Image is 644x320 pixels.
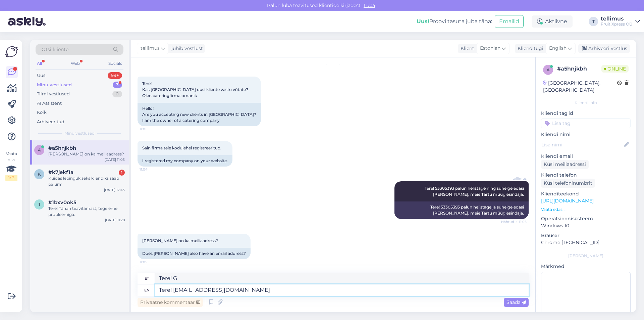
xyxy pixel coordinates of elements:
[543,80,617,94] div: [GEOGRAPHIC_DATA], [GEOGRAPHIC_DATA]
[105,157,125,162] div: [DATE] 11:05
[140,127,165,132] span: 11:01
[541,263,631,270] p: Märkmed
[37,100,62,107] div: AI Assistent
[601,21,633,27] div: Fruit Xpress OÜ
[5,175,17,181] div: 1 / 3
[141,45,160,52] span: tellimus
[589,17,598,26] div: T
[601,16,633,21] div: tellimus
[495,15,524,28] button: Emailid
[394,201,529,219] div: Tere! 53305393 palun helistage ja suhelge edasi [PERSON_NAME], meie Tartu müügiesindaja.
[5,45,18,58] img: Askly Logo
[480,45,500,52] span: Estonian
[48,175,125,187] div: Kuidas lepingukiseks kliendiks saab palun?
[64,130,95,136] span: Minu vestlused
[155,284,529,296] textarea: Tere! [EMAIL_ADDRESS][DOMAIN_NAME]
[541,253,631,259] div: [PERSON_NAME]
[501,176,527,181] span: tellimus
[112,91,122,97] div: 0
[601,16,640,27] a: tellimusFruit Xpress OÜ
[547,67,550,72] span: a
[557,65,601,73] div: # a5hnjkbh
[169,45,203,52] div: juhib vestlust
[601,65,629,73] span: Online
[37,82,72,88] div: Minu vestlused
[532,15,573,28] div: Aktiivne
[541,222,631,229] p: Windows 10
[541,141,623,148] input: Lisa nimi
[145,273,149,284] div: et
[142,145,221,150] span: Sain firma teie kodulehel registreeritud.
[48,205,125,218] div: Tere! Tänan teavitamast, tegeleme probleemiga.
[138,155,232,167] div: I registered my company on your website.
[541,198,594,204] a: [URL][DOMAIN_NAME]
[501,219,527,224] span: Nähtud ✓ 11:05
[48,145,76,151] span: #a5hnjkbh
[69,59,81,68] div: Web
[37,91,70,97] div: Tiimi vestlused
[578,44,630,53] div: Arhiveeri vestlus
[37,119,64,125] div: Arhiveeritud
[541,172,631,179] p: Kliendi telefon
[549,45,567,52] span: English
[104,187,125,192] div: [DATE] 12:43
[37,109,47,116] div: Kõik
[119,170,125,176] div: 1
[506,299,526,305] span: Saada
[142,81,249,98] span: Tere! Kas [GEOGRAPHIC_DATA] uusi kliente vastu võtate? Olen cateringfirma omanik
[541,239,631,246] p: Chrome [TECHNICAL_ID]
[105,218,125,223] div: [DATE] 11:28
[541,131,631,138] p: Kliendi nimi
[138,298,203,307] div: Privaatne kommentaar
[36,59,43,68] div: All
[39,202,40,207] span: 1
[138,103,261,126] div: Hello! Are you accepting new clients in [GEOGRAPHIC_DATA]? I am the owner of a catering company
[5,151,17,181] div: Vaata siia
[48,199,76,205] span: #1bxv0ok5
[417,17,492,26] div: Proovi tasuta juba täna:
[113,82,122,88] div: 3
[140,260,165,265] span: 11:05
[425,186,525,197] span: Tere! 53305393 palun helistage ning suhelge edasi [PERSON_NAME], meie Tartu müügiesindaja.
[541,153,631,160] p: Kliendi email
[38,172,41,177] span: k
[155,273,529,284] textarea: Tere! G
[37,72,45,79] div: Uus
[138,248,251,259] div: Does [PERSON_NAME] also have an email address?
[142,238,218,243] span: [PERSON_NAME] on ka meiliaadress?
[541,118,631,128] input: Lisa tag
[541,215,631,222] p: Operatsioonisüsteem
[144,284,150,296] div: en
[458,45,474,52] div: Klient
[515,45,543,52] div: Klienditugi
[38,147,41,152] span: a
[541,207,631,213] p: Vaata edasi ...
[541,160,589,169] div: Küsi meiliaadressi
[48,169,73,175] span: #k7jekf1a
[107,59,123,68] div: Socials
[541,110,631,117] p: Kliendi tag'id
[108,72,122,79] div: 99+
[541,232,631,239] p: Brauser
[541,190,631,197] p: Klienditeekond
[541,100,631,106] div: Kliendi info
[140,167,165,172] span: 11:04
[417,18,429,25] b: Uus!
[42,46,68,53] span: Otsi kliente
[362,2,377,8] span: Luba
[541,179,595,188] div: Küsi telefoninumbrit
[48,151,125,157] div: [PERSON_NAME] on ka meiliaadress?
